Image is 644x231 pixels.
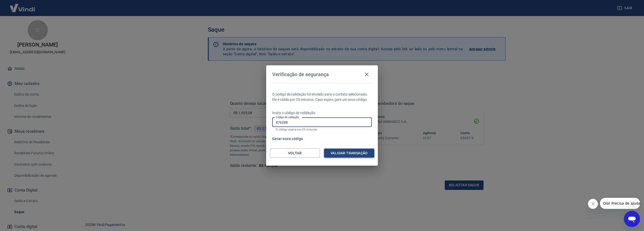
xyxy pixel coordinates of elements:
[276,115,299,119] label: Código de validação
[324,149,374,158] button: Validar transação
[270,149,320,158] button: Voltar
[272,110,372,116] p: Insira o código de validação
[588,199,598,209] iframe: Fechar mensagem
[600,198,640,209] iframe: Mensagem da empresa
[3,4,42,8] span: Olá! Precisa de ajuda?
[276,128,368,131] p: O código expira em 03 minutos.
[270,134,305,144] button: Gerar novo código
[624,211,640,227] iframe: Botão para abrir a janela de mensagens
[272,71,329,77] h4: Verificação de segurança
[272,92,372,102] p: O código de validação foi enviado para o contato selecionado. Ele é válido por 03 minutos. Caso e...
